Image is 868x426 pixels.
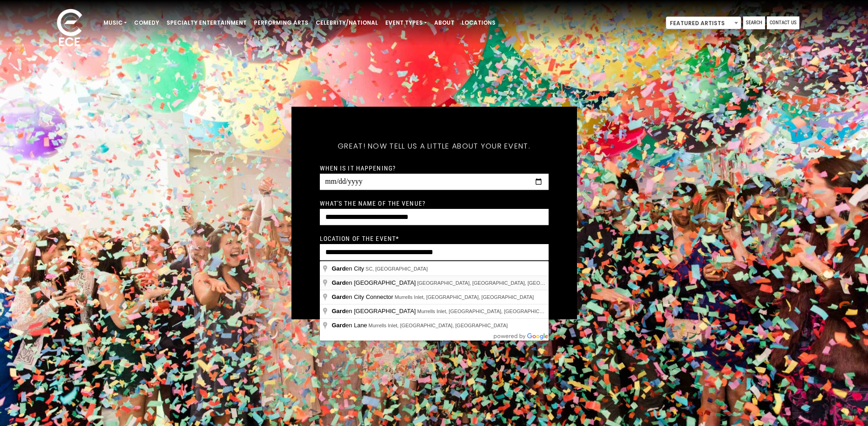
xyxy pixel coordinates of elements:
[366,266,428,272] span: SC, [GEOGRAPHIC_DATA]
[100,15,130,31] a: Music
[320,164,396,172] label: When is it happening?
[458,15,499,31] a: Locations
[312,15,382,31] a: Celebrity/National
[417,280,580,286] span: [GEOGRAPHIC_DATA], [GEOGRAPHIC_DATA], [GEOGRAPHIC_DATA]
[332,293,394,300] span: en City Connector
[163,15,250,31] a: Specialty Entertainment
[332,279,417,286] span: en [GEOGRAPHIC_DATA]
[320,234,399,243] label: Location of the event
[320,199,426,208] label: What's the name of the venue?
[250,15,312,31] a: Performing Arts
[320,130,549,163] h5: Great! Now tell us a little about your event.
[767,16,799,29] a: Contact Us
[130,15,163,31] a: Comedy
[332,265,345,272] span: Gard
[394,294,534,300] span: Murrells Inlet, [GEOGRAPHIC_DATA], [GEOGRAPHIC_DATA]
[666,16,741,29] span: Featured Artists
[332,265,366,272] span: en City
[332,279,345,286] span: Gard
[332,322,345,329] span: Gard
[332,308,417,314] span: en [GEOGRAPHIC_DATA]
[666,17,741,30] span: Featured Artists
[382,15,431,31] a: Event Types
[332,322,368,329] span: en Lane
[417,309,556,314] span: Murrells Inlet, [GEOGRAPHIC_DATA], [GEOGRAPHIC_DATA]
[47,6,92,51] img: ece_new_logo_whitev2-1.png
[332,308,345,314] span: Gard
[332,293,345,300] span: Gard
[743,16,765,29] a: Search
[368,323,507,328] span: Murrells Inlet, [GEOGRAPHIC_DATA], [GEOGRAPHIC_DATA]
[431,15,458,31] a: About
